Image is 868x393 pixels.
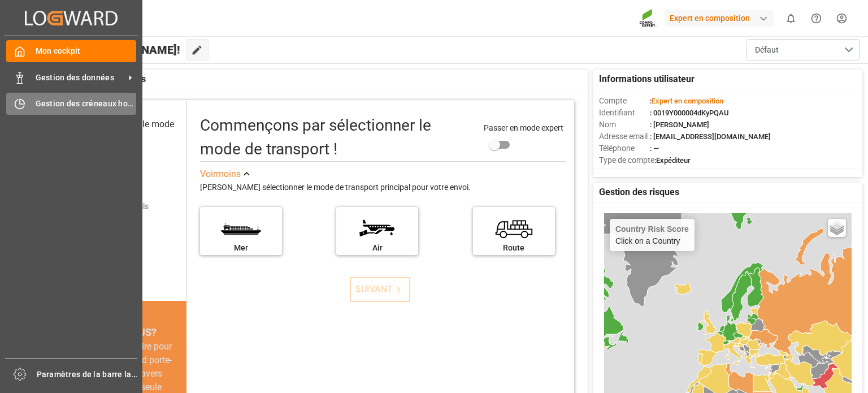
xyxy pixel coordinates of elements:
font: Identifiant [599,108,635,117]
font: SUIVANT [355,284,393,295]
button: afficher 0 nouvelles notifications [778,6,804,31]
font: Ajouter les détails d'expédition [87,202,149,223]
font: Air [372,243,383,252]
div: Click on a Country [615,224,689,245]
a: Mon cockpit [6,40,136,62]
button: Centre d'aide [804,6,829,31]
font: Expert en composition [652,97,723,105]
font: Mer [234,243,248,252]
font: Route [503,243,524,252]
font: Expert en composition [670,14,750,23]
font: Type de compte [599,156,654,165]
div: Commençons par sélectionner le mode de transport ! [200,114,472,161]
button: SUIVANT [350,277,410,302]
font: Adresse email [599,132,648,141]
font: moins [216,169,241,179]
a: Layers [828,219,846,237]
font: Mon cockpit [36,46,81,55]
font: Téléphone [599,144,635,153]
a: Gestion des créneaux horaires [6,93,136,115]
font: Paramètres de la barre latérale [37,370,154,379]
font: Bonjour [PERSON_NAME]! [46,43,180,57]
button: Expert en composition [665,7,778,29]
h4: Country Risk Score [615,224,689,234]
button: ouvrir le menu [747,39,860,61]
font: Compte [599,96,627,105]
font: Nom [599,120,616,129]
font: Défaut [755,45,779,54]
font: Commençons par sélectionner le mode de transport ! [200,116,431,158]
font: [PERSON_NAME] sélectionner le mode de transport principal pour votre envoi. [200,183,471,192]
font: Voir [200,169,216,179]
font: Sélectionnez le mode de transport [89,119,174,143]
font: Gestion des données [36,73,114,82]
font: Passer en mode expert [484,123,563,132]
font: Gestion des risques [599,187,679,197]
font: : [650,97,652,105]
font: :Expéditeur [654,156,691,165]
font: Gestion des créneaux horaires [36,99,150,108]
font: SAVIEZ-VOUS? [87,326,157,338]
font: : 0019Y000004dKyPQAU [650,109,729,117]
font: : [EMAIL_ADDRESS][DOMAIN_NAME] [650,132,771,141]
img: Screenshot%202023-09-29%20at%2010.02.21.png_1712312052.png [639,8,657,28]
font: : — [650,144,659,153]
font: : [PERSON_NAME] [650,120,709,129]
font: Informations utilisateur [599,74,695,84]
